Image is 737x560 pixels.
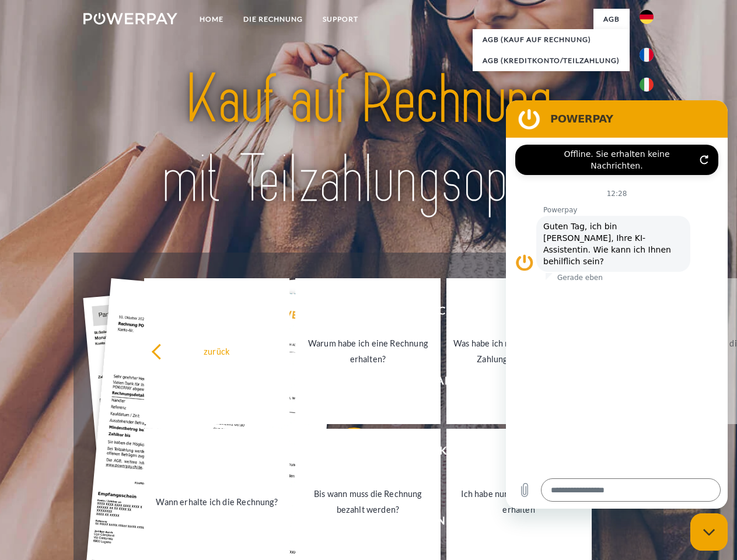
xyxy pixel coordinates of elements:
[83,13,177,24] img: logo-powerpay-white.svg
[111,56,626,223] img: title-powerpay_de.svg
[473,29,630,50] a: AGB (Kauf auf Rechnung)
[190,9,233,30] a: Home
[233,9,313,30] a: DIE RECHNUNG
[313,9,368,30] a: SUPPORT
[453,486,585,517] div: Ich habe nur eine Teillieferung erhalten
[593,9,630,30] a: agb
[302,486,434,517] div: Bis wann muss die Rechnung bezahlt werden?
[640,10,654,24] img: de
[506,100,728,509] iframe: Messaging-Fenster
[640,48,654,62] img: fr
[640,78,654,92] img: it
[453,335,585,367] div: Was habe ich noch offen, ist meine Zahlung eingegangen?
[151,494,282,509] div: Wann erhalte ich die Rechnung?
[302,335,434,367] div: Warum habe ich eine Rechnung erhalten?
[690,513,728,551] iframe: Schaltfläche zum Öffnen des Messaging-Fensters; Konversation läuft
[473,50,630,71] a: AGB (Kreditkonto/Teilzahlung)
[151,343,282,359] div: zurück
[446,278,592,424] a: Was habe ich noch offen, ist meine Zahlung eingegangen?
